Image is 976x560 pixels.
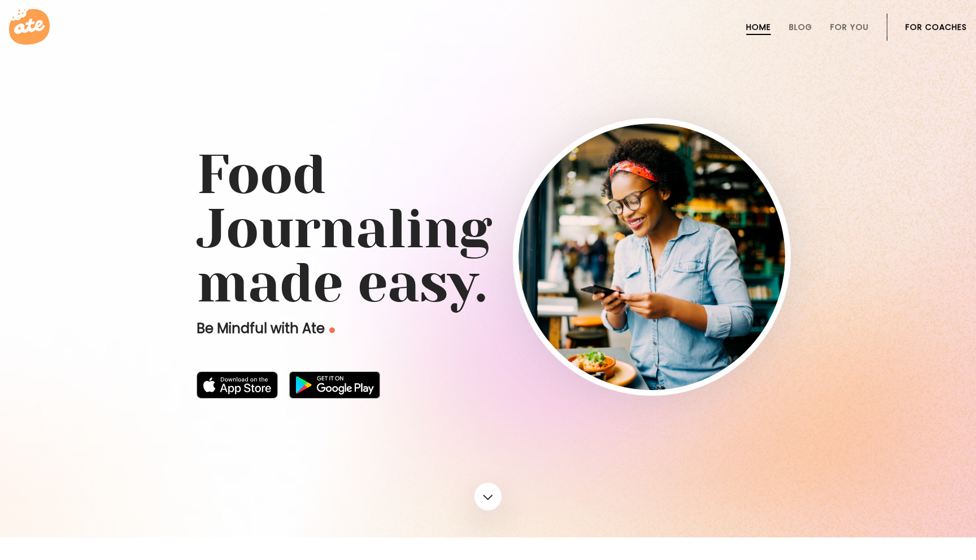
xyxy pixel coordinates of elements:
[197,371,278,399] img: badge-download-apple.svg
[289,371,380,399] img: badge-download-google.png
[830,23,869,32] a: For You
[746,23,771,32] a: Home
[197,148,779,310] h1: Food Journaling made easy.
[197,320,513,338] p: Be Mindful with Ate
[518,124,785,390] img: home-hero-img-rounded.png
[789,23,812,32] a: Blog
[905,23,967,32] a: For Coaches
